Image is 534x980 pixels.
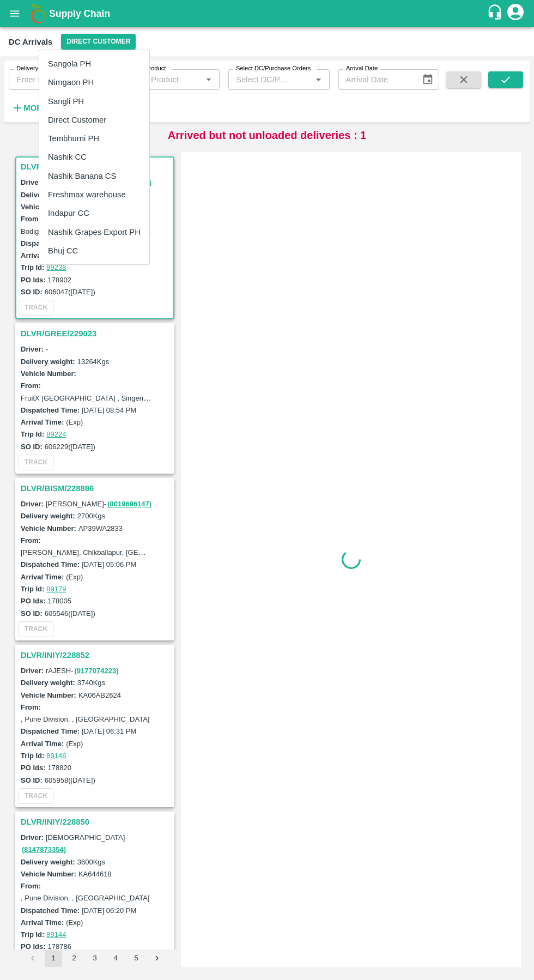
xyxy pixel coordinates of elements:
li: Sangli PH [39,92,149,111]
li: Nimgaon PH [39,73,149,92]
li: Tembhurni PH [39,129,149,148]
li: Freshmax warehouse [39,185,149,204]
li: Nashik Grapes Export PH [39,223,149,241]
li: Bhuj CC [39,241,149,260]
li: Nashik Banana CS [39,167,149,185]
li: Nashik CC [39,148,149,166]
li: Direct Customer [39,111,149,129]
li: Sangola PH [39,55,149,73]
li: Indapur CC [39,204,149,222]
